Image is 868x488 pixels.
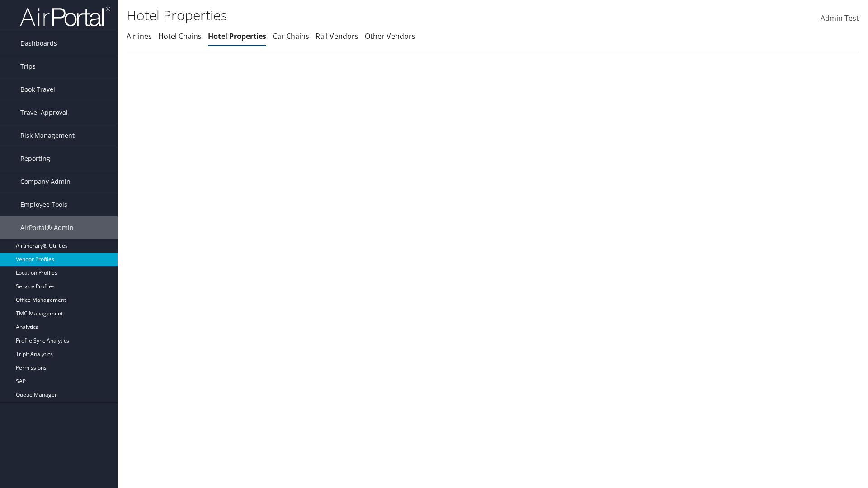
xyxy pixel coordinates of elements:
[316,31,359,41] a: Rail Vendors
[208,31,266,41] a: Hotel Properties
[20,78,55,101] span: Book Travel
[365,31,415,41] a: Other Vendors
[20,216,74,239] span: AirPortal® Admin
[821,5,859,33] a: Admin Test
[20,101,68,124] span: Travel Approval
[127,31,152,41] a: Airlines
[20,193,67,216] span: Employee Tools
[20,6,110,27] img: airportal-logo.png
[20,124,75,147] span: Risk Management
[20,55,36,78] span: Trips
[20,32,57,55] span: Dashboards
[273,31,309,41] a: Car Chains
[127,6,615,25] h1: Hotel Properties
[158,31,202,41] a: Hotel Chains
[821,13,859,23] span: Admin Test
[20,170,71,193] span: Company Admin
[20,147,50,170] span: Reporting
